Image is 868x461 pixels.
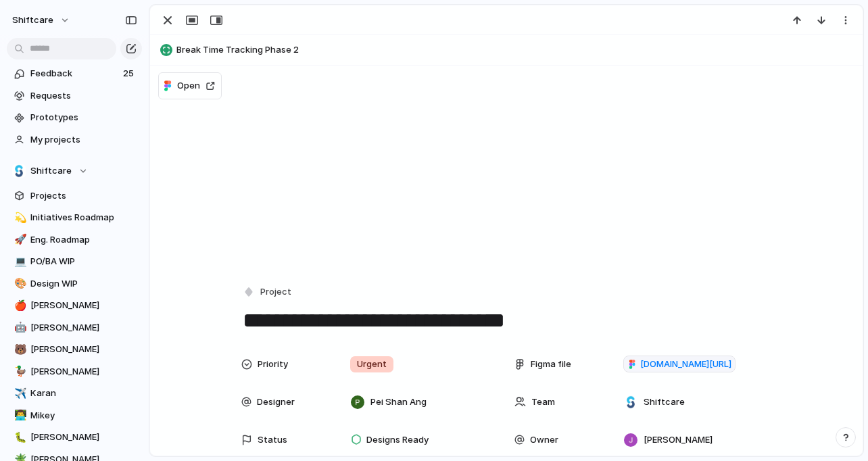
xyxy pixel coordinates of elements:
div: 🎨 [14,276,24,291]
a: 🤖[PERSON_NAME] [7,318,142,338]
span: Break Time Tracking Phase 2 [176,43,857,57]
span: [PERSON_NAME] [30,431,137,444]
button: Open [158,72,222,99]
a: 💻PO/BA WIP [7,251,142,272]
div: 🦆 [14,364,24,379]
span: [PERSON_NAME] [30,299,137,312]
span: [DOMAIN_NAME][URL] [640,358,731,371]
span: [PERSON_NAME] [30,343,137,356]
a: 🐻[PERSON_NAME] [7,339,142,360]
span: Shiftcare [30,164,72,178]
div: 🍎 [14,298,24,314]
span: Designer [257,395,295,409]
a: 🐛[PERSON_NAME] [7,427,142,447]
span: Owner [530,433,558,447]
span: Figma file [531,358,571,371]
button: 💻 [12,255,26,268]
span: [PERSON_NAME] [30,321,137,335]
a: [DOMAIN_NAME][URL] [623,356,736,373]
button: Shiftcare [7,161,142,181]
div: 💻 [14,254,24,270]
a: 💫Initiatives Roadmap [7,208,142,228]
div: 🐛 [14,430,24,445]
button: 💫 [12,211,26,224]
a: ✈️Karan [7,383,142,404]
button: 🐛 [12,431,26,444]
a: 🎨Design WIP [7,274,142,294]
a: 🍎[PERSON_NAME] [7,295,142,316]
span: Eng. Roadmap [30,233,137,247]
button: 🦆 [12,365,26,379]
span: Project [260,285,291,299]
span: [PERSON_NAME] [644,433,713,447]
div: 🐻 [14,342,24,358]
span: PO/BA WIP [30,255,137,268]
span: Initiatives Roadmap [30,211,137,224]
a: 🚀Eng. Roadmap [7,230,142,250]
button: 🚀 [12,233,26,247]
span: Pei Shan Ang [370,395,427,409]
button: Project [240,283,295,302]
span: Karan [30,387,137,400]
span: Feedback [30,67,119,80]
a: 👨‍💻Mikey [7,406,142,426]
span: 25 [123,67,137,80]
a: Requests [7,86,142,106]
div: 🤖 [14,320,24,335]
span: Requests [30,89,137,103]
a: Projects [7,186,142,206]
span: Priority [258,358,288,371]
button: 🎨 [12,277,26,291]
div: 🚀 [14,232,24,247]
span: Shiftcare [644,395,685,409]
a: My projects [7,130,142,150]
span: Designs Ready [366,433,429,447]
button: 👨‍💻 [12,409,26,422]
span: Mikey [30,409,137,422]
span: shiftcare [12,14,53,27]
button: shiftcare [6,9,77,31]
a: Prototypes [7,107,142,128]
span: Design WIP [30,277,137,291]
a: Feedback25 [7,64,142,84]
div: 👨‍💻 [14,408,24,423]
button: 🍎 [12,299,26,312]
a: 🦆[PERSON_NAME] [7,362,142,382]
button: Break Time Tracking Phase 2 [156,39,857,61]
span: My projects [30,133,137,147]
button: 🐻 [12,343,26,356]
button: 🤖 [12,321,26,335]
button: ✈️ [12,387,26,400]
div: ✈️ [14,386,24,402]
span: Status [258,433,287,447]
div: 💫 [14,210,24,226]
span: Open [177,79,200,93]
span: Projects [30,189,137,203]
span: Prototypes [30,111,137,124]
span: Team [531,395,555,409]
span: [PERSON_NAME] [30,365,137,379]
span: Urgent [357,358,387,371]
